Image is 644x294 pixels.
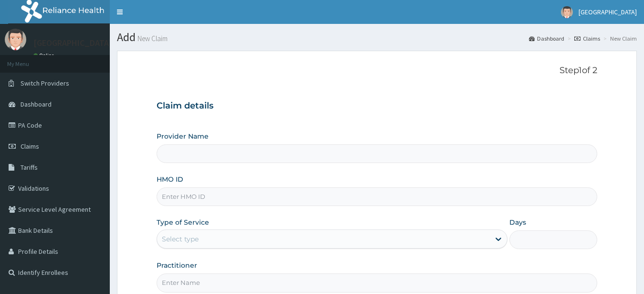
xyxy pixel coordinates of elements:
[574,34,600,43] a: Claims
[601,34,637,43] li: New Claim
[157,261,197,270] label: Practitioner
[561,6,573,18] img: User Image
[136,35,168,42] small: New Claim
[21,142,39,151] span: Claims
[157,174,183,184] label: HMO ID
[157,218,209,227] label: Type of Service
[157,187,598,206] input: Enter HMO ID
[509,218,526,227] label: Days
[21,79,69,87] span: Switch Providers
[157,65,598,76] p: Step 1 of 2
[529,34,564,43] a: Dashboard
[157,131,209,141] label: Provider Name
[33,52,56,59] a: Online
[157,101,598,111] h3: Claim details
[117,31,637,44] h1: Add
[157,273,598,292] input: Enter Name
[5,29,26,50] img: User Image
[579,8,637,16] span: [GEOGRAPHIC_DATA]
[162,234,199,244] div: Select type
[33,39,112,47] p: [GEOGRAPHIC_DATA]
[21,100,52,109] span: Dashboard
[21,163,38,172] span: Tariffs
